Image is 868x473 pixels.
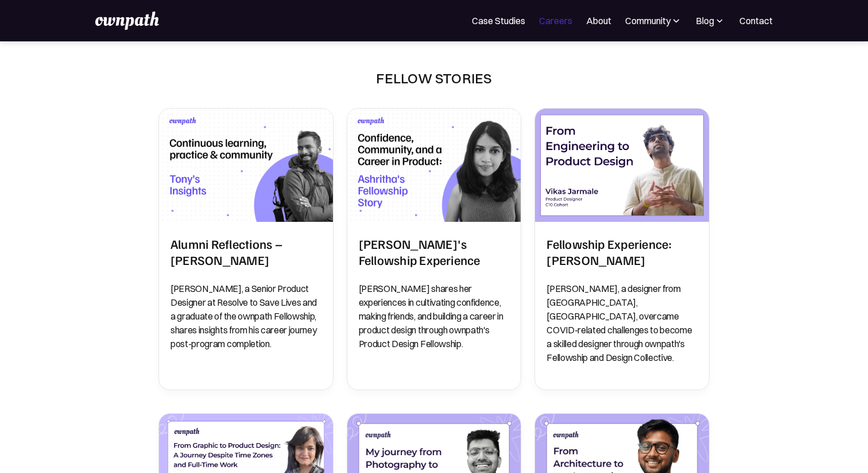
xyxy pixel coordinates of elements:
div: Blog [696,14,726,28]
p: [PERSON_NAME], a Senior Product Designer at Resolve to Save Lives and a graduate of the ownpath F... [170,282,321,351]
div: Community [625,14,682,28]
div: Community [625,14,671,28]
img: Ashritha's Fellowship Experience [347,109,521,222]
a: Alumni Reflections – Tony JoyAlumni Reflections – [PERSON_NAME][PERSON_NAME], a Senior Product De... [158,108,334,390]
h2: [PERSON_NAME]'s Fellowship Experience [359,236,510,268]
p: [PERSON_NAME], a designer from [GEOGRAPHIC_DATA], [GEOGRAPHIC_DATA], overcame COVID-related chall... [547,282,697,364]
a: Case Studies [472,14,525,28]
h2: Alumni Reflections – [PERSON_NAME] [170,236,321,268]
div: Fellow Stories [376,69,491,87]
a: Ashritha's Fellowship Experience[PERSON_NAME]'s Fellowship Experience[PERSON_NAME] shares her exp... [347,108,522,390]
a: Fellowship Experience: Vikas JarmaleFellowship Experience: [PERSON_NAME][PERSON_NAME], a designer... [534,108,710,390]
a: Careers [539,14,572,28]
a: About [586,14,611,28]
img: Alumni Reflections – Tony Joy [159,109,333,222]
div: Blog [696,14,714,28]
a: Contact [739,14,773,28]
p: [PERSON_NAME] shares her experiences in cultivating confidence, making friends, and building a ca... [359,282,510,351]
h2: Fellowship Experience: [PERSON_NAME] [547,236,697,268]
img: Fellowship Experience: Vikas Jarmale [535,109,709,222]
